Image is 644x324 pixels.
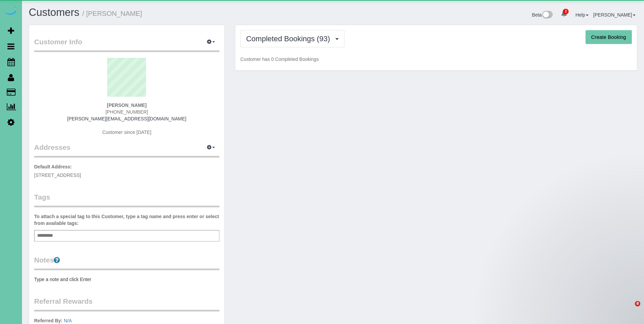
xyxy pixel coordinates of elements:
span: 2 [563,9,569,14]
a: Help [575,12,589,18]
label: Referred By: [34,317,63,324]
pre: Type a note and click Enter [34,276,219,283]
label: Default Address: [34,163,72,170]
span: [STREET_ADDRESS] [34,172,81,178]
img: New interface [542,11,553,20]
button: Create Booking [586,30,632,44]
button: Completed Bookings (93) [240,30,344,47]
label: To attach a special tag to this Customer, type a tag name and press enter or select from availabl... [34,213,219,227]
span: 8 [635,301,640,306]
a: [PERSON_NAME] [593,12,636,18]
span: Customer since [DATE] [102,130,151,135]
legend: Notes [34,255,219,270]
p: Customer has 0 Completed Bookings [240,56,632,63]
a: 2 [557,7,571,22]
img: Automaid Logo [4,7,18,16]
strong: [PERSON_NAME] [107,102,146,108]
span: Completed Bookings (93) [246,34,333,43]
iframe: Intercom live chat [621,301,637,317]
a: [PERSON_NAME][EMAIL_ADDRESS][DOMAIN_NAME] [67,116,186,121]
a: N/A [64,318,72,323]
span: [PHONE_NUMBER] [105,109,148,115]
legend: Tags [34,192,219,207]
legend: Referral Rewards [34,296,219,311]
a: Beta [532,12,553,18]
small: / [PERSON_NAME] [82,10,142,17]
a: Customers [29,6,79,18]
legend: Customer Info [34,37,219,52]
